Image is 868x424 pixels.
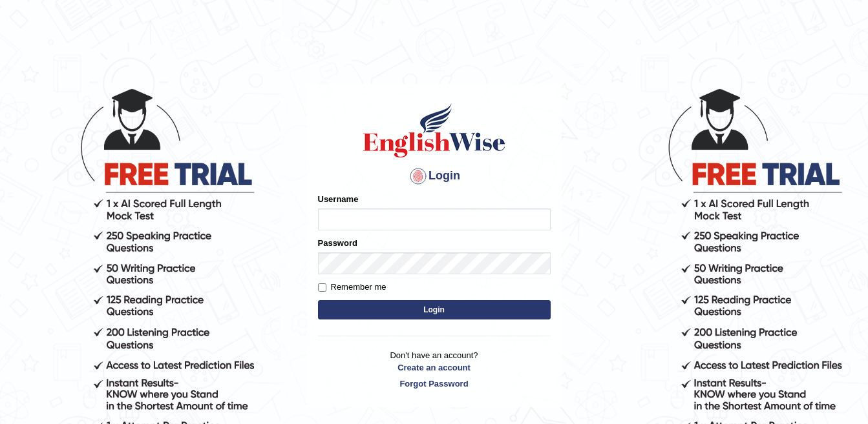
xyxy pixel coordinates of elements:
p: Don't have an account? [318,349,551,389]
label: Password [318,237,357,249]
input: Remember me [318,283,326,292]
label: Remember me [318,281,386,294]
h4: Login [318,166,551,187]
label: Username [318,193,359,205]
button: Login [318,300,551,319]
a: Forgot Password [318,378,551,390]
img: Logo of English Wise sign in for intelligent practice with AI [361,101,508,159]
a: Create an account [318,361,551,374]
